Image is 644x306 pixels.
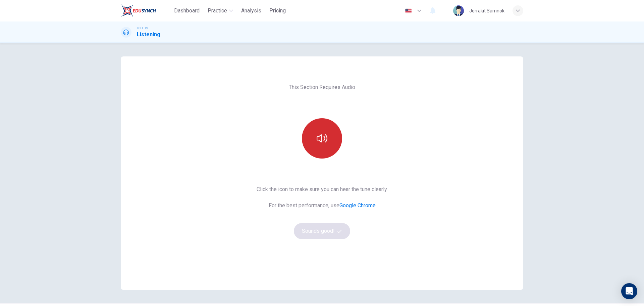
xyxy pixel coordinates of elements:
span: Dashboard [174,7,200,15]
span: Click the icon to make sure you can hear the tune clearly. [257,185,388,193]
img: en [404,8,413,13]
img: EduSynch logo [121,4,156,17]
button: Practice [205,5,236,17]
h1: Listening [137,31,160,39]
span: This Section Requires Audio [289,83,355,91]
button: Analysis [238,5,264,17]
button: Dashboard [171,5,202,17]
span: Practice [208,7,227,15]
a: Google Chrome [339,202,376,209]
span: For the best performance, use [257,202,388,210]
span: Pricing [269,7,286,15]
a: EduSynch logo [121,4,171,17]
span: TOEFL® [137,26,148,31]
img: Profile picture [453,5,464,16]
div: Open Intercom Messenger [621,283,637,299]
span: Analysis [241,7,261,15]
div: Jorrakit Sarnnok [469,7,504,15]
button: Pricing [267,5,288,17]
